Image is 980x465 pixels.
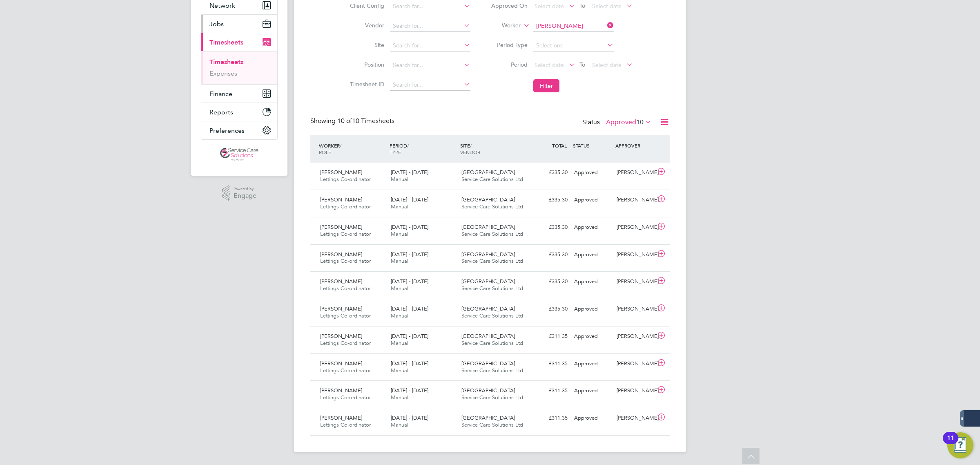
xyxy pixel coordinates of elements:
span: Service Care Solutions Ltd [461,367,523,374]
input: Search for... [390,40,470,51]
span: Lettings Co-ordinator [320,421,371,428]
span: TOTAL [552,142,567,149]
div: £335.30 [528,302,571,316]
div: [PERSON_NAME] [613,193,656,207]
span: Finance [209,90,232,98]
span: Lettings Co-ordinator [320,285,371,292]
input: Search for... [390,60,470,71]
span: [GEOGRAPHIC_DATA] [461,278,515,285]
span: Preferences [209,127,245,134]
div: [PERSON_NAME] [613,384,656,398]
span: [GEOGRAPHIC_DATA] [461,224,515,230]
span: Manual [391,312,408,319]
span: [DATE] - [DATE] [391,278,428,285]
span: [GEOGRAPHIC_DATA] [461,387,515,394]
div: 11 [947,438,954,449]
label: Client Config [347,2,384,9]
div: [PERSON_NAME] [613,357,656,371]
span: VENDOR [460,149,480,155]
div: Showing [310,117,396,125]
div: Approved [571,411,613,425]
span: [DATE] - [DATE] [391,169,428,176]
div: [PERSON_NAME] [613,330,656,343]
span: To [577,59,588,70]
div: Approved [571,248,613,262]
span: [GEOGRAPHIC_DATA] [461,196,515,203]
label: Period Type [491,41,528,49]
span: Manual [391,394,408,401]
span: [DATE] - [DATE] [391,251,428,258]
span: Manual [391,340,408,347]
span: Service Care Solutions Ltd [461,230,523,237]
div: £335.30 [528,193,571,207]
label: Vendor [347,22,384,29]
span: [PERSON_NAME] [320,251,362,258]
span: Lettings Co-ordinator [320,394,371,401]
span: Manual [391,176,408,183]
button: Preferences [201,121,277,139]
span: [DATE] - [DATE] [391,360,428,367]
span: Timesheets [209,38,243,46]
div: Approved [571,330,613,343]
a: Timesheets [209,58,243,66]
span: Manual [391,230,408,237]
span: Manual [391,421,408,428]
div: [PERSON_NAME] [613,166,656,179]
input: Search for... [533,20,614,32]
div: Approved [571,302,613,316]
button: Open Resource Center, 11 new notifications [947,432,973,458]
span: [GEOGRAPHIC_DATA] [461,414,515,421]
label: Period [491,61,528,68]
div: £335.30 [528,221,571,234]
span: [GEOGRAPHIC_DATA] [461,251,515,258]
span: 10 Timesheets [337,117,394,125]
span: [GEOGRAPHIC_DATA] [461,360,515,367]
div: SITE [458,138,529,159]
div: PERIOD [388,138,458,159]
span: / [407,142,409,149]
label: Position [347,61,384,68]
div: [PERSON_NAME] [613,221,656,234]
div: Approved [571,221,613,234]
div: APPROVER [613,138,656,153]
span: Select date [535,2,564,10]
img: servicecare-logo-retina.png [220,148,258,161]
span: [GEOGRAPHIC_DATA] [461,305,515,312]
div: [PERSON_NAME] [613,275,656,288]
span: [DATE] - [DATE] [391,387,428,394]
span: 10 [636,118,644,126]
span: Manual [391,367,408,374]
div: £311.35 [528,357,571,371]
label: Worker [484,22,521,30]
span: [DATE] - [DATE] [391,333,428,340]
span: Service Care Solutions Ltd [461,421,523,428]
label: Approved On [491,2,528,9]
span: [GEOGRAPHIC_DATA] [461,333,515,340]
div: [PERSON_NAME] [613,248,656,262]
span: [PERSON_NAME] [320,305,362,312]
div: Status [582,117,653,128]
span: ROLE [319,149,331,155]
span: Service Care Solutions Ltd [461,312,523,319]
span: [GEOGRAPHIC_DATA] [461,169,515,176]
span: TYPE [390,149,401,155]
div: Approved [571,193,613,207]
span: Select date [535,61,564,69]
span: Manual [391,203,408,210]
span: [PERSON_NAME] [320,333,362,340]
span: Powered by [234,186,256,192]
span: [PERSON_NAME] [320,360,362,367]
span: Service Care Solutions Ltd [461,394,523,401]
div: [PERSON_NAME] [613,411,656,425]
span: [PERSON_NAME] [320,278,362,285]
button: Filter [533,79,559,92]
a: Powered byEngage [222,186,257,201]
span: Reports [209,108,233,116]
div: £311.35 [528,330,571,343]
button: Timesheets [201,33,277,51]
button: Finance [201,85,277,103]
span: Select date [592,61,621,69]
span: Lettings Co-ordinator [320,367,371,374]
span: Manual [391,285,408,292]
span: [PERSON_NAME] [320,387,362,394]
